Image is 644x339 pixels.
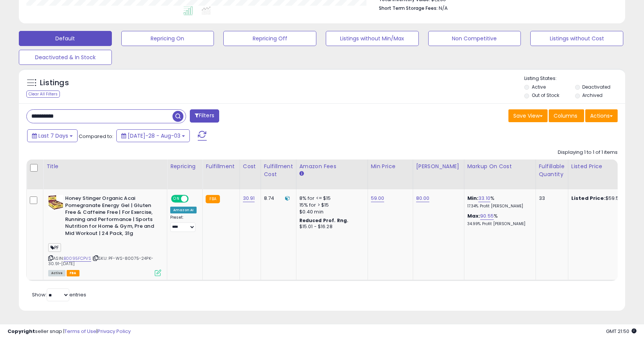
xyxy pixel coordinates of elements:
a: 33.10 [478,195,490,202]
label: Active [532,84,546,90]
p: 34.99% Profit [PERSON_NAME] [467,221,530,227]
div: Fulfillable Quantity [539,163,565,178]
button: Non Competitive [428,31,521,46]
div: [PERSON_NAME] [416,163,461,170]
div: Listed Price [571,163,636,170]
th: The percentage added to the cost of goods (COGS) that forms the calculator for Min & Max prices. [464,160,536,189]
div: Markup on Cost [467,163,533,170]
button: Actions [585,109,618,122]
div: $59.54 [571,195,634,202]
div: Repricing [170,163,199,170]
button: Repricing On [121,31,214,46]
label: Deactivated [582,84,610,90]
span: N/A [439,5,448,12]
div: 8.74 [264,195,290,202]
button: Columns [549,109,584,122]
b: Short Term Storage Fees: [379,5,438,11]
span: OFF [188,196,200,202]
a: Privacy Policy [98,328,131,335]
div: Fulfillment Cost [264,163,293,178]
div: Fulfillment [206,163,236,170]
label: Archived [582,92,603,98]
div: Preset: [170,215,197,232]
b: Listed Price: [571,195,606,202]
div: $0.40 min [299,209,362,215]
p: Listing States: [524,75,625,82]
button: Listings without Cost [530,31,623,46]
b: Reduced Prof. Rng. [299,217,349,224]
button: Deactivated & In Stock [19,50,112,65]
a: 80.00 [416,195,430,202]
div: Cost [243,163,258,170]
small: FBA [206,195,220,203]
b: Max: [467,212,481,219]
p: 17.34% Profit [PERSON_NAME] [467,204,530,209]
div: Min Price [371,163,410,170]
div: Amazon Fees [299,163,365,170]
a: 59.00 [371,195,385,202]
div: Displaying 1 to 1 of 1 items [558,149,618,156]
span: Columns [554,112,577,120]
b: Honey Stinger Organic Acai Pomegranate Energy Gel | Gluten Free & Caffeine Free | For Exercise, R... [65,195,157,239]
span: Compared to: [79,133,113,140]
a: 30.91 [243,195,255,202]
button: Save View [508,109,548,122]
small: Amazon Fees. [299,170,304,177]
span: Last 7 Days [38,132,68,140]
span: All listings currently available for purchase on Amazon [48,270,66,276]
div: % [467,195,530,209]
a: 90.55 [480,212,494,220]
span: 2025-08-11 21:50 GMT [606,328,636,335]
strong: Copyright [8,328,35,335]
span: FBA [67,270,79,276]
div: 33 [539,195,562,202]
span: | SKU: PF-WS-80075-24PK-30.91-[DATE] [48,255,153,267]
div: % [467,213,530,227]
a: Terms of Use [64,328,96,335]
span: [DATE]-28 - Aug-03 [128,132,180,140]
button: Last 7 Days [27,129,78,142]
button: Filters [190,109,219,123]
div: Amazon AI [170,207,197,213]
label: Out of Stock [532,92,559,98]
a: B0095FCPVS [64,255,91,262]
span: Show: entries [32,291,86,298]
button: [DATE]-28 - Aug-03 [116,129,190,142]
button: Default [19,31,112,46]
div: Clear All Filters [26,91,60,98]
div: seller snap | | [8,328,131,335]
span: PF [48,243,61,252]
div: Title [46,163,164,170]
img: 51yUvrdS9ML._SL40_.jpg [48,195,63,210]
button: Listings without Min/Max [326,31,419,46]
div: ASIN: [48,195,161,275]
div: $15.01 - $16.28 [299,224,362,230]
button: Repricing Off [223,31,316,46]
h5: Listings [40,78,69,88]
b: Min: [467,195,479,202]
span: ON [172,196,181,202]
div: 8% for <= $15 [299,195,362,202]
div: 15% for > $15 [299,202,362,209]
